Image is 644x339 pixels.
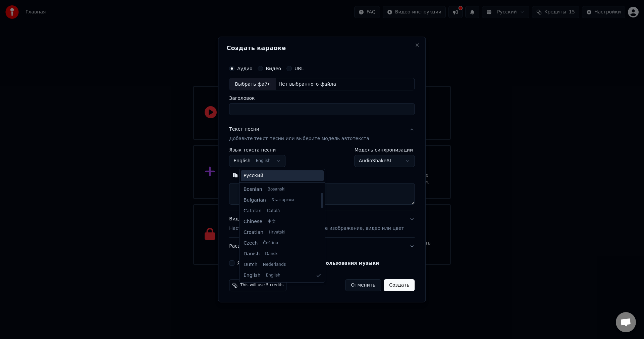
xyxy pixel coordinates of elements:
[266,273,280,278] span: English
[244,172,263,179] span: Русский
[268,187,285,192] span: Bosanski
[244,197,266,204] span: Bulgarian
[263,241,278,246] span: Čeština
[271,198,294,203] span: Български
[244,229,263,236] span: Croatian
[267,208,280,214] span: Català
[265,251,277,257] span: Dansk
[244,272,261,279] span: English
[268,219,276,224] span: 中文
[244,186,262,193] span: Bosnian
[244,251,260,257] span: Danish
[263,262,286,267] span: Nederlands
[269,230,285,235] span: Hrvatski
[244,208,262,214] span: Catalan
[244,261,258,268] span: Dutch
[244,240,258,247] span: Czech
[244,218,262,225] span: Chinese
